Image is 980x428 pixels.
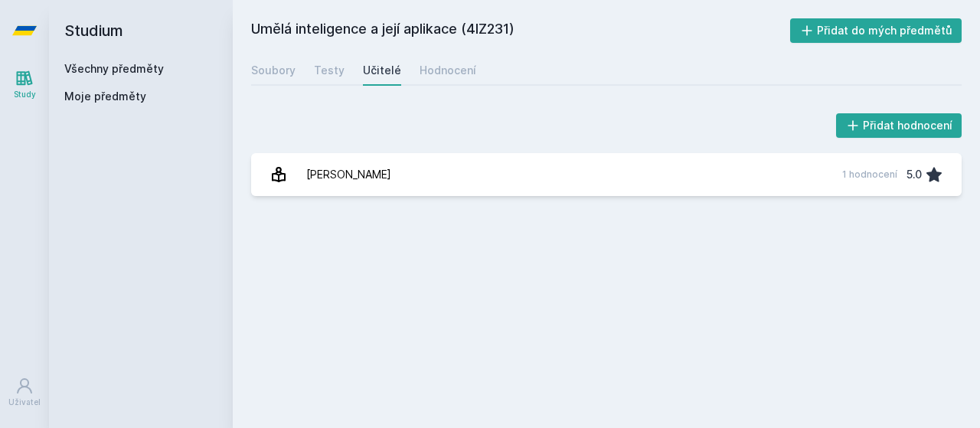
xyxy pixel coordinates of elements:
button: Přidat do mých předmětů [790,18,962,43]
a: Hodnocení [420,55,476,86]
a: Všechny předměty [64,62,164,75]
a: Soubory [251,55,296,86]
div: 5.0 [906,159,922,190]
div: Učitelé [363,63,401,78]
div: 1 hodnocení [842,168,897,181]
span: Moje předměty [64,89,146,104]
div: Hodnocení [420,63,476,78]
button: Přidat hodnocení [836,113,962,138]
a: Učitelé [363,55,401,86]
div: Uživatel [8,397,41,408]
h2: Umělá inteligence a její aplikace (4IZ231) [251,18,790,43]
a: Study [3,61,46,108]
a: Testy [314,55,345,86]
a: [PERSON_NAME] 1 hodnocení 5.0 [251,153,962,196]
a: Uživatel [3,369,46,416]
div: Study [14,89,36,100]
div: [PERSON_NAME] [306,159,391,190]
div: Testy [314,63,345,78]
div: Soubory [251,63,296,78]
